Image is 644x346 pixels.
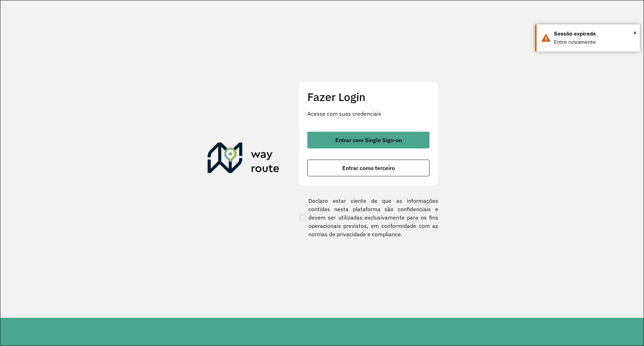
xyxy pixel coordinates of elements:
[307,90,429,103] h2: Fazer Login
[208,143,279,176] img: Roteirizador AmbevTech
[307,160,429,176] button: button
[342,165,395,171] span: Entrar como terceiro
[554,38,635,46] div: Entre novamente
[633,28,637,38] span: ×
[307,109,429,118] p: Acesse com suas credenciais
[299,197,438,238] label: Declaro estar ciente de que as informações contidas nesta plataforma são confidenciais e devem se...
[335,137,402,143] span: Entrar com Single Sign-on
[554,30,635,38] div: Sessão expirada
[633,28,637,38] button: Close
[307,132,429,148] button: button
